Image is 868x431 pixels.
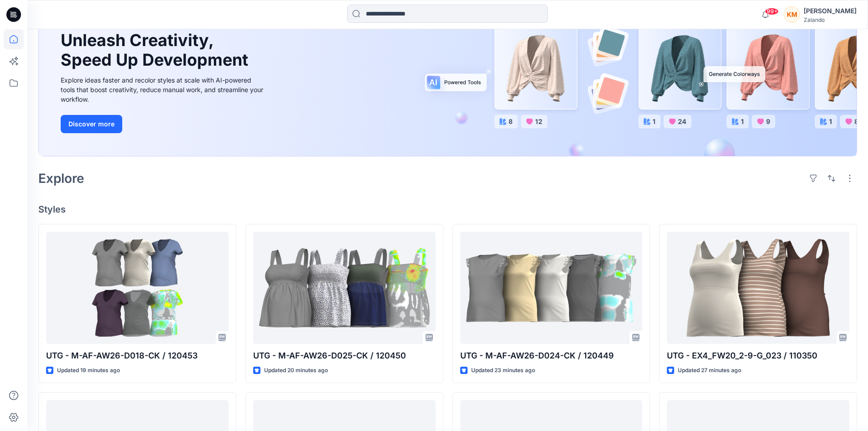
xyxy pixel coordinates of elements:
[61,75,266,104] div: Explore ideas faster and recolor styles at scale with AI-powered tools that boost creativity, red...
[765,8,779,15] span: 99+
[678,366,741,375] p: Updated 27 minutes ago
[57,366,120,375] p: Updated 19 minutes ago
[264,366,328,375] p: Updated 20 minutes ago
[46,349,229,362] p: UTG - M-AF-AW26-D018-CK / 120453
[253,232,436,344] a: UTG - M-AF-AW26-D025-CK / 120450
[460,232,643,344] a: UTG - M-AF-AW26-D024-CK / 120449
[38,171,84,186] h2: Explore
[61,115,122,133] button: Discover more
[61,115,266,133] a: Discover more
[61,31,252,70] h1: Unleash Creativity, Speed Up Development
[46,232,229,344] a: UTG - M-AF-AW26-D018-CK / 120453
[667,349,849,362] p: UTG - EX4_FW20_2-9-G_023 / 110350
[804,16,857,23] div: Zalando
[804,5,857,16] div: [PERSON_NAME]
[253,349,436,362] p: UTG - M-AF-AW26-D025-CK / 120450
[471,366,535,375] p: Updated 23 minutes ago
[38,204,857,215] h4: Styles
[667,232,849,344] a: UTG - EX4_FW20_2-9-G_023 / 110350
[460,349,643,362] p: UTG - M-AF-AW26-D024-CK / 120449
[784,6,800,23] div: KM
